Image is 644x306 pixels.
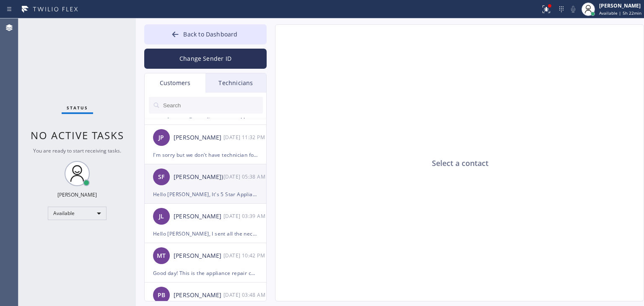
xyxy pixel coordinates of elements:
[57,191,97,198] div: [PERSON_NAME]
[153,189,258,199] div: Hello [PERSON_NAME], It's 5 Star Appliance Repair regarding your dryer. As I know you need our se...
[144,49,267,69] button: Change Sender ID
[159,212,164,221] span: JL
[153,150,258,160] div: I'm sorry but we don't have technician for your appliance in [GEOGRAPHIC_DATA] so we won't be abl...
[158,172,164,182] span: SF
[158,290,165,300] span: PB
[174,290,223,300] div: [PERSON_NAME]
[223,172,267,182] div: 09/04/2025 9:38 AM
[174,172,223,182] div: [PERSON_NAME])
[174,133,223,143] div: [PERSON_NAME]
[174,212,223,221] div: [PERSON_NAME]
[599,2,641,9] div: [PERSON_NAME]
[223,251,267,260] div: 09/02/2025 9:42 AM
[31,128,124,142] span: No active tasks
[48,207,106,220] div: Available
[162,97,263,114] input: Search
[223,290,267,300] div: 09/01/2025 9:48 AM
[67,105,88,111] span: Status
[567,3,579,15] button: Mute
[145,73,205,93] div: Customers
[223,211,267,221] div: 09/03/2025 9:39 AM
[183,30,237,38] span: Back to Dashboard
[158,133,164,143] span: JP
[33,147,121,154] span: You are ready to start receiving tasks.
[157,251,166,261] span: MT
[144,24,267,44] button: Back to Dashboard
[153,268,258,278] div: Good day! This is the appliance repair company you recently contacted. Unfortunately our phone re...
[153,229,258,239] div: Hello [PERSON_NAME], I sent all the necessary information to [PERSON_NAME], we are waiting for an...
[174,251,223,261] div: [PERSON_NAME]
[223,132,267,142] div: 09/04/2025 9:32 AM
[205,73,266,93] div: Technicians
[599,10,641,16] span: Available | 5h 22min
